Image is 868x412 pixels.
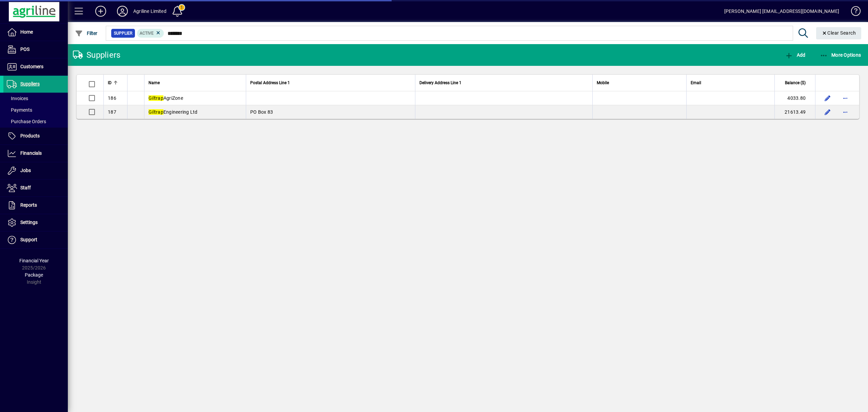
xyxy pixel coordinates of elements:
[597,79,609,87] span: Mobile
[20,185,31,190] span: Staff
[419,79,461,87] span: Delivery Address Line 1
[73,50,120,60] div: Suppliers
[20,220,38,225] span: Settings
[3,104,68,116] a: Payments
[133,6,166,17] div: Agriline Limited
[7,119,46,124] span: Purchase Orders
[3,58,68,75] a: Customers
[597,79,682,87] div: Mobile
[820,52,861,58] span: More Options
[3,145,68,162] a: Financials
[724,6,839,17] div: [PERSON_NAME] [EMAIL_ADDRESS][DOMAIN_NAME]
[691,79,770,87] div: Email
[822,93,833,104] button: Edit
[3,93,68,104] a: Invoices
[840,93,851,104] button: More options
[20,168,31,173] span: Jobs
[108,109,116,115] span: 187
[250,79,290,87] span: Postal Address Line 1
[149,79,160,87] span: Name
[90,5,112,17] button: Add
[3,231,68,248] a: Support
[840,107,851,117] button: More options
[149,79,242,87] div: Name
[20,29,33,35] span: Home
[691,79,701,87] span: Email
[149,95,163,101] em: Giltrap
[774,91,815,105] td: 4033.80
[20,64,43,69] span: Customers
[108,79,123,87] div: ID
[108,95,116,101] span: 186
[3,128,68,145] a: Products
[112,5,133,17] button: Profile
[7,107,32,113] span: Payments
[816,27,862,39] button: Clear
[774,105,815,119] td: 21613.49
[783,49,807,61] button: Add
[785,52,805,58] span: Add
[3,214,68,231] a: Settings
[19,258,49,263] span: Financial Year
[73,27,99,39] button: Filter
[3,180,68,196] a: Staff
[25,272,43,278] span: Package
[7,96,28,101] span: Invoices
[137,29,164,38] mat-chip: Activation Status: Active
[822,107,833,117] button: Edit
[20,46,29,52] span: POS
[149,109,198,115] span: Engineering Ltd
[140,31,154,36] span: Active
[785,79,806,87] span: Balance ($)
[20,81,40,87] span: Suppliers
[250,109,273,115] span: PO Box 83
[75,31,98,36] span: Filter
[779,79,812,87] div: Balance ($)
[822,30,856,36] span: Clear Search
[108,79,112,87] span: ID
[3,197,68,214] a: Reports
[20,237,37,242] span: Support
[114,30,132,37] span: Supplier
[846,1,860,23] a: Knowledge Base
[3,24,68,41] a: Home
[20,202,37,208] span: Reports
[3,116,68,127] a: Purchase Orders
[3,162,68,179] a: Jobs
[149,109,163,115] em: Giltrap
[20,133,40,138] span: Products
[3,41,68,58] a: POS
[818,49,863,61] button: More Options
[20,150,42,156] span: Financials
[149,95,183,101] span: AgriZone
